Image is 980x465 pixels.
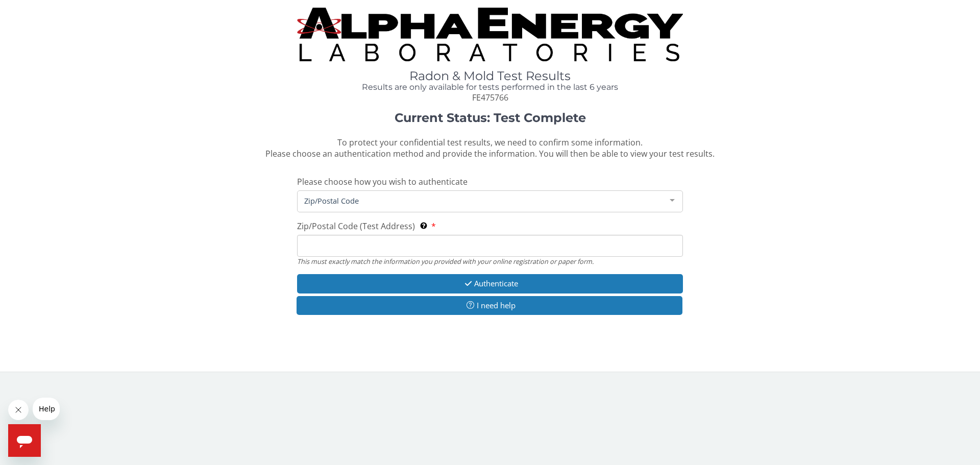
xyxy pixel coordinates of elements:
[297,274,683,293] button: Authenticate
[297,221,415,232] span: Zip/Postal Code (Test Address)
[302,195,662,206] span: Zip/Postal Code
[297,8,683,61] img: TightCrop.jpg
[297,296,682,315] button: I need help
[33,398,60,420] iframe: Message from company
[8,400,29,420] iframe: Close message
[297,83,683,92] h4: Results are only available for tests performed in the last 6 years
[297,176,468,187] span: Please choose how you wish to authenticate
[297,69,683,83] h1: Radon & Mold Test Results
[472,92,508,103] span: FE475766
[395,110,586,125] strong: Current Status: Test Complete
[8,424,41,457] iframe: Button to launch messaging window
[297,257,683,266] div: This must exactly match the information you provided with your online registration or paper form.
[265,137,715,160] span: To protect your confidential test results, we need to confirm some information. Please choose an ...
